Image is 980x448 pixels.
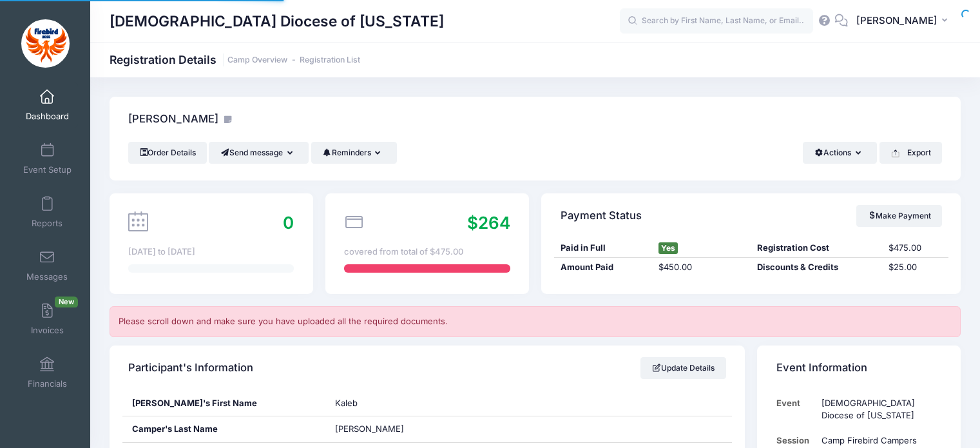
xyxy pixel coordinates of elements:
[227,55,287,65] a: Camp Overview
[815,391,941,429] td: [DEMOGRAPHIC_DATA] Diocese of [US_STATE]
[311,142,397,164] button: Reminders
[883,261,948,274] div: $25.00
[32,218,62,229] span: Reports
[751,242,883,255] div: Registration Cost
[554,261,653,274] div: Amount Paid
[653,261,751,274] div: $450.00
[335,424,404,434] span: [PERSON_NAME]
[467,213,510,233] span: $264
[209,142,309,164] button: Send message
[561,197,642,234] h4: Payment Status
[26,111,69,122] span: Dashboard
[21,19,70,68] img: Episcopal Diocese of Missouri
[283,213,294,233] span: 0
[17,297,78,342] a: InvoicesNew
[879,142,942,164] button: Export
[17,350,78,395] a: Financials
[23,164,72,175] span: Event Setup
[55,297,78,307] span: New
[128,246,294,258] div: [DATE] to [DATE]
[122,416,326,442] div: Camper's Last Name
[110,6,444,36] h1: [DEMOGRAPHIC_DATA] Diocese of [US_STATE]
[17,83,78,128] a: Dashboard
[620,8,813,34] input: Search by First Name, Last Name, or Email...
[751,261,883,274] div: Discounts & Credits
[17,190,78,235] a: Reports
[776,391,816,429] td: Event
[300,55,360,65] a: Registration List
[658,242,678,254] span: Yes
[128,349,253,386] h4: Participant's Information
[122,391,326,416] div: [PERSON_NAME]'s First Name
[128,101,233,138] h4: [PERSON_NAME]
[26,271,68,282] span: Messages
[110,306,961,337] div: Please scroll down and make sure you have uploaded all the required documents.
[110,53,360,66] h1: Registration Details
[17,136,78,181] a: Event Setup
[28,378,67,389] span: Financials
[128,142,207,164] a: Order Details
[335,398,358,408] span: Kaleb
[31,325,64,336] span: Invoices
[17,243,78,288] a: Messages
[856,14,937,28] span: [PERSON_NAME]
[640,357,726,379] a: Update Details
[803,142,877,164] button: Actions
[883,242,948,255] div: $475.00
[344,246,510,258] div: covered from total of $475.00
[554,242,653,255] div: Paid in Full
[848,6,961,36] button: [PERSON_NAME]
[856,205,942,227] a: Make Payment
[776,349,867,386] h4: Event Information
